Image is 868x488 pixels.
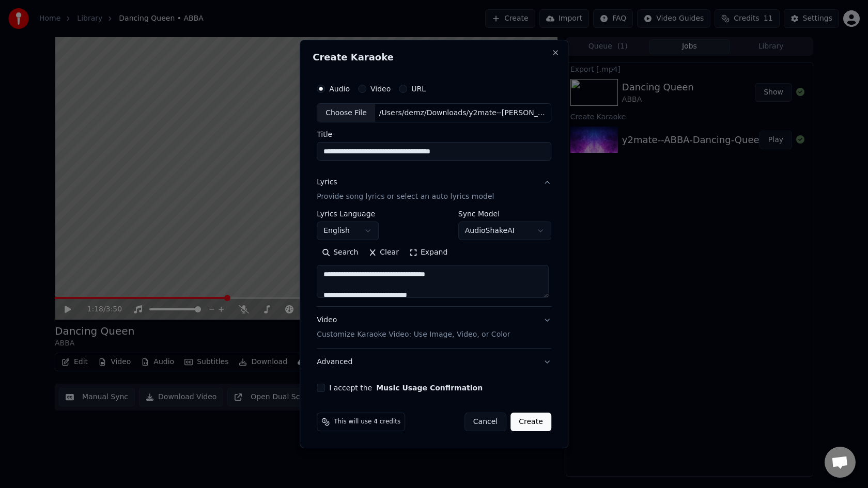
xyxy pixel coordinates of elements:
[510,413,551,431] button: Create
[317,211,551,307] div: LyricsProvide song lyrics or select an auto lyrics model
[313,53,555,62] h2: Create Karaoke
[404,245,453,261] button: Expand
[317,329,510,340] p: Customize Karaoke Video: Use Image, Video, or Color
[317,349,551,375] button: Advanced
[329,384,483,391] label: I accept the
[317,245,363,261] button: Search
[317,211,379,218] label: Lyrics Language
[329,85,350,92] label: Audio
[458,211,551,218] label: Sync Model
[317,178,337,188] div: Lyrics
[317,192,494,202] p: Provide song lyrics or select an auto lyrics model
[317,307,551,349] button: VideoCustomize Karaoke Video: Use Image, Video, or Color
[317,316,510,340] div: Video
[376,384,483,391] button: I accept the
[334,418,400,426] span: This will use 4 credits
[317,131,551,138] label: Title
[363,245,404,261] button: Clear
[317,169,551,211] button: LyricsProvide song lyrics or select an auto lyrics model
[375,108,551,118] div: /Users/demz/Downloads/y2mate--[PERSON_NAME]-Hallelujah-Lyrics.mp3
[464,413,506,431] button: Cancel
[411,85,426,92] label: URL
[370,85,391,92] label: Video
[317,104,375,122] div: Choose File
